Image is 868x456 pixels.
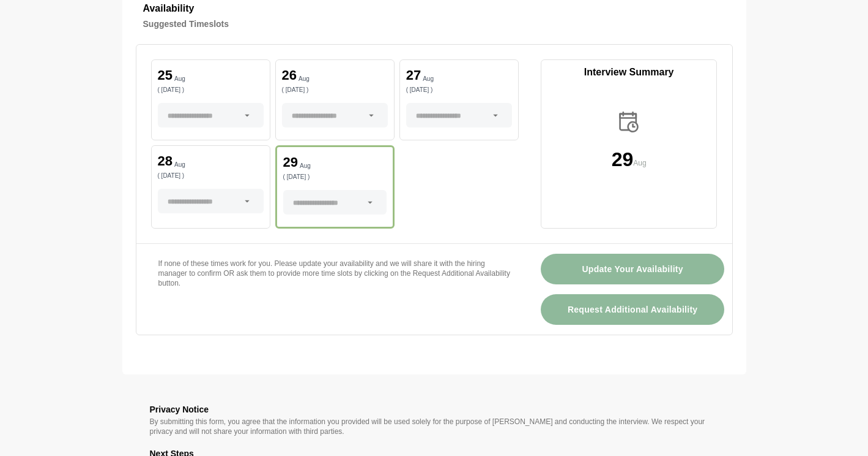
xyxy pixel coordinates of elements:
p: Aug [633,157,646,169]
h3: Availability [143,1,725,17]
img: calender [616,109,642,135]
p: Aug [174,76,185,82]
h4: Suggested Timeslots [143,17,725,31]
button: Update Your Availability [541,254,725,284]
p: ( [DATE] ) [406,87,512,93]
p: ( [DATE] ) [158,87,264,93]
p: By submitting this form, you agree that the information you provided will be used solely for the ... [150,417,719,436]
p: Interview Summary [541,65,717,80]
button: Request Additional Availability [541,294,725,325]
p: 29 [612,150,634,169]
p: 26 [282,69,297,82]
p: ( [DATE] ) [283,174,387,180]
p: 29 [283,156,298,169]
p: ( [DATE] ) [282,87,388,93]
p: If none of these times work for you. Please update your availability and we will share it with th... [158,259,511,288]
p: Aug [299,76,310,82]
p: Aug [423,76,434,82]
p: 25 [158,69,172,82]
p: Aug [174,162,185,168]
p: 28 [158,154,172,168]
p: 27 [406,69,421,82]
p: ( [DATE] ) [158,173,264,179]
p: Aug [300,163,311,169]
h3: Privacy Notice [150,402,719,417]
